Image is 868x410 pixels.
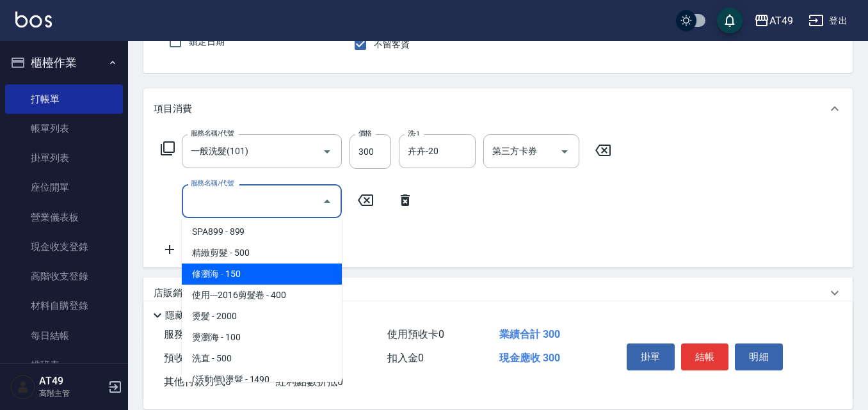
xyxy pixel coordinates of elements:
[627,343,675,370] button: 掛單
[39,375,104,388] h5: AT49
[5,291,123,320] a: 材料自購登錄
[387,352,424,364] span: 扣入金 0
[317,141,337,162] button: Open
[143,278,853,308] div: 店販銷售
[717,8,743,33] button: save
[769,13,793,29] div: AT49
[358,129,372,138] label: 價格
[681,343,729,370] button: 結帳
[191,178,234,188] label: 服務名稱/代號
[39,388,104,399] p: 高階主管
[182,369,342,390] span: (活動價)燙髮 - 1490
[5,351,123,380] a: 排班表
[143,88,853,129] div: 項目消費
[182,285,342,306] span: 使用---2016剪髮卷 - 400
[749,8,798,34] button: AT49
[374,38,410,51] span: 不留客資
[317,191,337,212] button: Close
[165,309,223,322] p: 隱藏業績明細
[5,321,123,351] a: 每日結帳
[408,129,420,138] label: 洗-1
[164,328,222,340] span: 服務消費 300
[387,328,444,340] span: 使用預收卡 0
[154,287,192,300] p: 店販銷售
[554,141,575,162] button: Open
[182,264,342,285] span: 修瀏海 - 150
[164,352,221,364] span: 預收卡販賣 0
[182,242,342,264] span: 精緻剪髮 - 500
[182,306,342,327] span: 燙髮 - 2000
[5,262,123,291] a: 高階收支登錄
[5,173,123,202] a: 座位開單
[15,12,52,28] img: Logo
[803,9,853,33] button: 登出
[499,328,560,340] span: 業績合計 300
[164,375,231,388] span: 其他付款方式 0
[5,114,123,143] a: 帳單列表
[154,102,192,116] p: 項目消費
[5,143,123,173] a: 掛單列表
[5,84,123,114] a: 打帳單
[10,374,36,400] img: Person
[5,203,123,232] a: 營業儀表板
[191,129,234,138] label: 服務名稱/代號
[189,35,225,49] span: 鎖定日期
[499,352,560,364] span: 現金應收 300
[182,221,342,242] span: SPA899 - 899
[182,348,342,369] span: 洗直 - 500
[5,232,123,262] a: 現金收支登錄
[5,46,123,79] button: 櫃檯作業
[182,327,342,348] span: 燙瀏海 - 100
[735,343,783,370] button: 明細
